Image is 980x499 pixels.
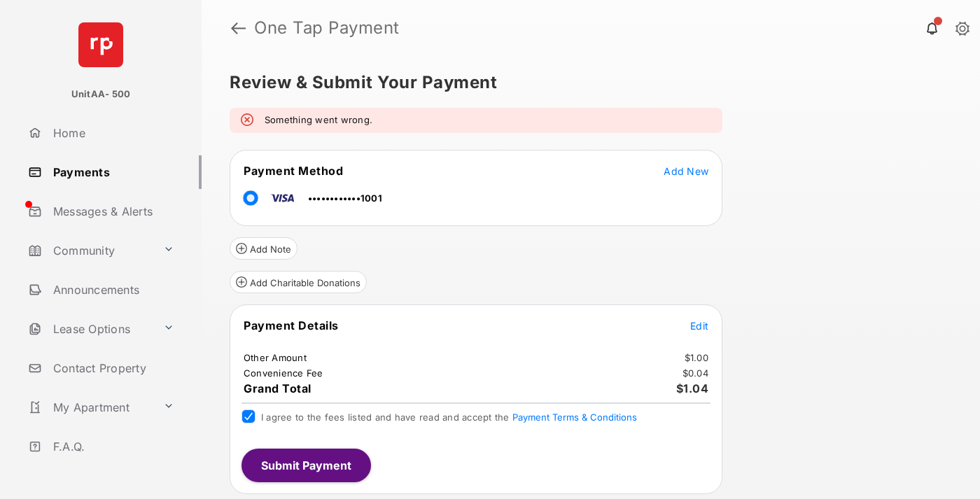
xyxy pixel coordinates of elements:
button: I agree to the fees listed and have read and accept the [512,412,637,423]
a: Announcements [22,273,202,307]
span: Edit [690,320,708,332]
a: Home [22,116,202,150]
span: $1.04 [676,381,709,395]
td: Other Amount [243,351,307,364]
a: My Apartment [22,391,157,424]
span: Add New [664,165,708,177]
span: I agree to the fees listed and have read and accept the [261,412,637,423]
span: Payment Method [244,164,343,178]
span: Payment Details [244,318,339,332]
p: UnitAA- 500 [71,87,131,101]
button: Submit Payment [241,449,371,482]
a: Messages & Alerts [22,195,202,228]
button: Add Charitable Donations [230,271,367,293]
h5: Review & Submit Your Payment [230,74,941,91]
td: Convenience Fee [243,367,324,379]
button: Edit [690,318,708,332]
a: Payments [22,155,202,189]
strong: One Tap Payment [254,20,400,36]
button: Add New [664,164,708,178]
a: Contact Property [22,351,202,385]
a: Lease Options [22,312,157,346]
a: F.A.Q. [22,430,202,463]
img: svg+xml;base64,PHN2ZyB4bWxucz0iaHR0cDovL3d3dy53My5vcmcvMjAwMC9zdmciIHdpZHRoPSI2NCIgaGVpZ2h0PSI2NC... [78,22,123,67]
span: Grand Total [244,381,311,395]
span: ••••••••••••1001 [308,192,382,204]
a: Community [22,234,157,267]
em: Something went wrong. [265,113,372,127]
button: Add Note [230,237,297,260]
td: $0.04 [682,367,709,379]
td: $1.00 [684,351,709,364]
